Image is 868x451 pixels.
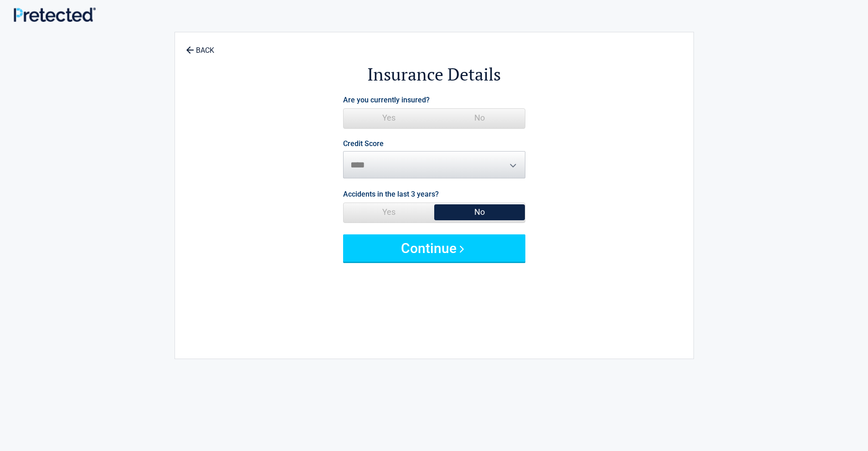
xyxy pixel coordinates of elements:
[434,203,525,221] span: No
[343,94,430,106] label: Are you currently insured?
[343,140,384,147] label: Credit Score
[225,63,643,86] h2: Insurance Details
[343,234,525,262] button: Continue
[434,109,525,127] span: No
[344,109,434,127] span: Yes
[343,188,439,200] label: Accidents in the last 3 years?
[344,203,434,221] span: Yes
[184,38,216,54] a: BACK
[14,7,96,22] img: Main Logo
